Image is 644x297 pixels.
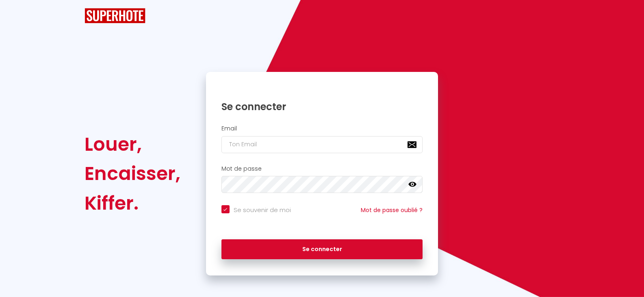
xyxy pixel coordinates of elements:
div: Kiffer. [85,189,180,218]
div: Encaisser, [85,159,180,188]
img: SuperHote logo [85,8,145,23]
h2: Mot de passe [221,165,423,172]
h1: Se connecter [221,100,423,113]
a: Mot de passe oublié ? [361,206,423,214]
input: Ton Email [221,136,423,153]
div: Louer, [85,130,180,159]
h2: Email [221,125,423,132]
button: Ouvrir le widget de chat LiveChat [7,3,31,28]
iframe: Chat [609,260,638,291]
button: Se connecter [221,239,423,260]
